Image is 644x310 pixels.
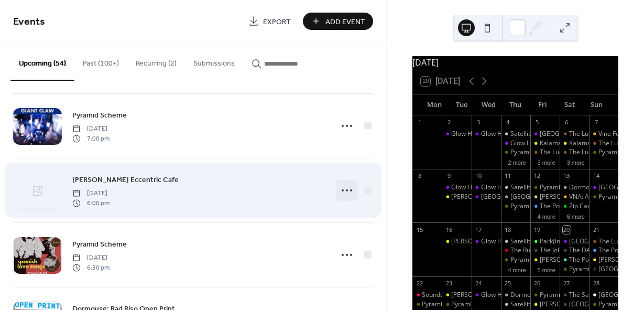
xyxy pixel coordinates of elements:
[533,211,560,220] button: 4 more
[540,255,632,264] div: [PERSON_NAME] Eccentric Cafe
[592,172,600,180] div: 14
[422,300,471,309] div: Pyramid Scheme
[560,265,589,274] div: Pyramid Scheme
[510,202,560,211] div: Pyramid Scheme
[583,94,610,115] div: Sun
[472,291,501,300] div: Glow Hall: Workshop (Music Production)
[530,130,560,138] div: Glow Hall
[303,13,373,30] button: Add Event
[481,183,597,192] div: Glow Hall: Workshop (Music Production)
[540,237,579,246] div: Park(ing) Day
[540,202,634,211] div: The Polish Hall @ Factory Coffee
[540,246,583,255] div: The Jolly Llama
[501,246,530,255] div: The RunOff
[74,42,127,80] button: Past (100+)
[72,110,127,121] span: Pyramid Scheme
[445,226,453,233] div: 16
[501,139,530,148] div: Glow Hall: Sing Sing & Gather
[530,300,560,309] div: Bell's Eccentric Cafe
[504,226,512,233] div: 18
[540,130,603,138] div: [GEOGRAPHIC_DATA]
[592,226,600,233] div: 21
[416,172,423,180] div: 8
[533,172,541,180] div: 12
[72,175,179,186] span: [PERSON_NAME] Eccentric Cafe
[416,119,423,126] div: 1
[451,237,544,246] div: [PERSON_NAME] Eccentric Cafe
[481,193,544,201] div: [GEOGRAPHIC_DATA]
[540,148,583,157] div: The Lucky Wolf
[504,172,512,180] div: 11
[451,291,544,300] div: [PERSON_NAME] Eccentric Cafe
[13,12,45,32] span: Events
[501,255,530,264] div: Pyramid Scheme
[501,291,530,300] div: Dormouse: Rad Riso Open Print
[442,193,471,201] div: Bell's Eccentric Cafe
[504,280,512,287] div: 25
[530,237,560,246] div: Park(ing) Day
[589,291,618,300] div: Dormouse Theater
[589,237,618,246] div: The Lucky Wolf: Sunday Sessions
[72,134,110,143] span: 7:00 pm
[569,255,616,264] div: The Potato Sack
[504,157,530,166] button: 2 more
[589,193,618,201] div: Pyramid Scheme
[589,255,618,264] div: Bell's Eccentric Cafe
[501,237,530,246] div: Satellite Records Open Mic
[592,119,600,126] div: 7
[510,183,588,192] div: Satellite Records Open Mic
[510,291,602,300] div: Dormouse: Rad Riso Open Print
[589,130,618,138] div: Vine Fest
[451,183,517,192] div: Glow Hall: Movie Night
[592,280,600,287] div: 28
[72,174,179,186] a: [PERSON_NAME] Eccentric Cafe
[451,130,517,138] div: Glow Hall: Movie Night
[530,183,560,192] div: Pyramid Scheme
[510,255,560,264] div: Pyramid Scheme
[560,139,589,148] div: Kalamashoegazer Day 2 @ Bell's Eccentric Cafe
[589,139,618,148] div: The Lucky Wolf
[530,148,560,157] div: The Lucky Wolf
[563,157,589,166] button: 3 more
[589,183,618,192] div: Glow Hall
[569,300,632,309] div: [GEOGRAPHIC_DATA]
[72,263,110,272] span: 6:30 pm
[556,94,583,115] div: Sat
[510,130,588,138] div: Satellite Records Open Mic
[563,211,589,220] button: 6 more
[510,300,588,309] div: Satellite Records Open Mic
[501,193,530,201] div: Dormouse Theater
[569,237,632,246] div: [GEOGRAPHIC_DATA]
[72,189,110,198] span: [DATE]
[72,124,110,134] span: [DATE]
[501,183,530,192] div: Satellite Records Open Mic
[442,130,471,138] div: Glow Hall: Movie Night
[451,193,544,201] div: [PERSON_NAME] Eccentric Cafe
[475,119,483,126] div: 3
[325,16,365,27] span: Add Event
[445,119,453,126] div: 2
[560,300,589,309] div: Corktown Tavern
[445,280,453,287] div: 23
[421,94,448,115] div: Mon
[530,202,560,211] div: The Polish Hall @ Factory Coffee
[72,238,127,250] a: Pyramid Scheme
[533,265,560,274] button: 5 more
[563,280,571,287] div: 27
[504,265,530,274] button: 4 more
[598,139,642,148] div: The Lucky Wolf
[451,300,500,309] div: Pyramid Scheme
[501,300,530,309] div: Satellite Records Open Mic
[475,226,483,233] div: 17
[442,183,471,192] div: Glow Hall: Movie Night
[598,130,625,138] div: Vine Fest
[510,148,560,157] div: Pyramid Scheme
[530,139,560,148] div: Kalamashoegazer Day 1 @ Bell's Eccentric Cafe
[422,291,529,300] div: Sounds of the Zoo ([PERSON_NAME])
[72,109,127,121] a: Pyramid Scheme
[510,237,588,246] div: Satellite Records Open Mic
[501,148,530,157] div: Pyramid Scheme
[127,42,185,80] button: Recurring (2)
[472,237,501,246] div: Glow Hall: Workshop (Music Production)
[530,291,560,300] div: Pyramid Scheme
